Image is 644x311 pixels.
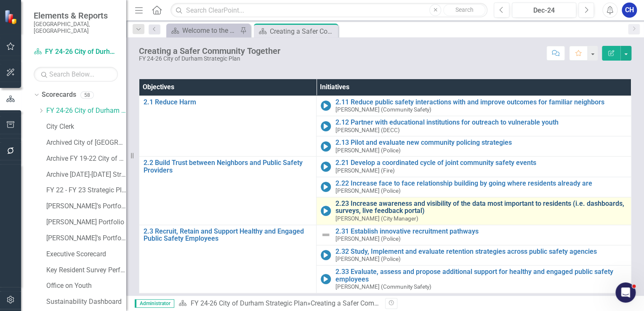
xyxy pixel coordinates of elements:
[34,67,118,82] input: Search Below...
[335,200,627,215] a: 2.23 Increase awareness and visibility of the data most important to residents (i.e. dashboards, ...
[139,225,317,293] td: Double-Click to Edit Right Click for Context Menu
[615,282,636,303] iframe: Intercom live chat
[335,106,431,113] small: [PERSON_NAME] (Community Safety)
[310,299,422,307] div: Creating a Safer Community Together
[80,91,94,98] div: 58
[335,228,627,235] a: 2.31 Establish innovative recruitment pathways
[335,180,627,187] a: 2.22 Increase face to face relationship building by going where residents already are
[139,56,280,62] div: FY 24-26 City of Durham Strategic Plan
[455,6,474,13] span: Search
[46,138,126,148] a: Archived City of [GEOGRAPHIC_DATA] FY22 to FY23 Strategic Plan
[317,225,631,245] td: Double-Click to Edit Right Click for Context Menu
[46,154,126,164] a: Archive FY 19-22 City of Durham Strategic Plan
[4,10,19,24] img: ClearPoint Strategy
[321,274,331,284] img: In Progress
[168,25,238,36] a: Welcome to the FY [DATE]-[DATE] Strategic Plan Landing Page!
[622,3,637,18] button: CH
[144,98,312,106] a: 2.1 Reduce Harm
[42,90,76,100] a: Scorecards
[46,218,126,227] a: [PERSON_NAME] Portfolio
[317,136,631,157] td: Double-Click to Edit Right Click for Context Menu
[321,141,331,152] img: In Progress
[46,186,126,195] a: FY 22 - FY 23 Strategic Plan
[135,299,174,308] span: Administrator
[190,299,307,307] a: FY 24-26 City of Durham Strategic Plan
[46,297,126,307] a: Sustainability Dashboard
[317,116,631,136] td: Double-Click to Edit Right Click for Context Menu
[335,188,400,194] small: [PERSON_NAME] (Police)
[335,147,400,154] small: [PERSON_NAME] (Police)
[46,266,126,275] a: Key Resident Survey Performance Scorecard
[317,245,631,265] td: Double-Click to Edit Right Click for Context Menu
[46,250,126,259] a: Executive Scorecard
[34,47,118,57] a: FY 24-26 City of Durham Strategic Plan
[335,119,627,126] a: 2.12 Partner with educational institutions for outreach to vulnerable youth
[321,250,331,260] img: In Progress
[144,228,312,242] a: 2.3 Recruit, Retain and Support Healthy and Engaged Public Safety Employees
[335,248,627,255] a: 2.32 Study, Implement and evaluate retention strategies across public safety agencies
[182,25,238,36] div: Welcome to the FY [DATE]-[DATE] Strategic Plan Landing Page!
[512,3,576,18] button: Dec-24
[46,170,126,180] a: Archive [DATE]-[DATE] Strategic Plan
[144,159,312,174] a: 2.2 Build Trust between Neighbors and Public Safety Providers
[34,21,118,35] small: [GEOGRAPHIC_DATA], [GEOGRAPHIC_DATA]
[515,5,573,16] div: Dec-24
[317,177,631,197] td: Double-Click to Edit Right Click for Context Menu
[443,4,485,16] button: Search
[335,256,400,262] small: [PERSON_NAME] (Police)
[34,11,118,21] span: Elements & Reports
[335,268,627,283] a: 2.33 Evaluate, assess and propose additional support for healthy and engaged public safety employees
[335,98,627,106] a: 2.11 Reduce public safety interactions with and improve outcomes for familiar neighbors
[139,46,280,56] div: Creating a Safer Community Together
[46,202,126,211] a: [PERSON_NAME]'s Portfolio
[335,236,400,242] small: [PERSON_NAME] (Police)
[139,96,317,157] td: Double-Click to Edit Right Click for Context Menu
[321,162,331,172] img: In Progress
[46,122,126,132] a: City Clerk
[321,182,331,192] img: In Progress
[335,215,418,222] small: [PERSON_NAME] (City Manager)
[270,26,336,37] div: Creating a Safer Community Together
[178,299,379,308] div: »
[317,265,631,293] td: Double-Click to Edit Right Click for Context Menu
[139,157,317,225] td: Double-Click to Edit Right Click for Context Menu
[321,101,331,111] img: In Progress
[335,284,431,290] small: [PERSON_NAME] (Community Safety)
[321,230,331,240] img: Not Defined
[321,121,331,131] img: In Progress
[335,159,627,167] a: 2.21 Develop a coordinated cycle of joint community safety events
[317,197,631,225] td: Double-Click to Edit Right Click for Context Menu
[317,96,631,116] td: Double-Click to Edit Right Click for Context Menu
[321,206,331,216] img: In Progress
[317,157,631,177] td: Double-Click to Edit Right Click for Context Menu
[335,139,627,146] a: 2.13 Pilot and evaluate new community policing strategies
[335,167,394,174] small: [PERSON_NAME] (Fire)
[46,281,126,291] a: Office on Youth
[46,234,126,243] a: [PERSON_NAME]'s Portfolio
[46,106,126,116] a: FY 24-26 City of Durham Strategic Plan
[170,3,487,18] input: Search ClearPoint...
[335,127,399,133] small: [PERSON_NAME] (DECC)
